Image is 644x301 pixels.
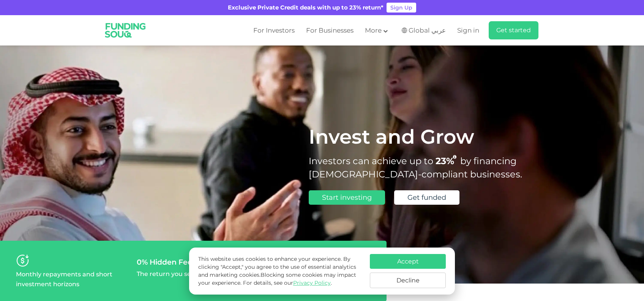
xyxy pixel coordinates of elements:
[198,255,362,287] p: This website uses cookies to enhance your experience. By clicking "Accept," you agree to the use ...
[455,24,479,37] a: Sign in
[137,258,250,267] div: 0% Hidden Fees
[496,27,531,34] span: Get started
[304,24,355,37] a: For Businesses
[322,193,372,202] span: Start investing
[436,155,460,166] span: 23%
[394,190,459,205] a: Get funded
[251,24,297,37] a: For Investors
[309,190,385,205] a: Start investing
[453,155,456,159] i: 23% IRR (expected) ~ 15% Net yield (expected)
[100,17,151,44] img: Logo
[457,27,479,34] span: Sign in
[402,28,407,33] img: SA Flag
[370,273,446,288] button: Decline
[409,26,446,35] span: Global عربي
[243,279,332,286] span: For details, see our .
[370,254,446,269] button: Accept
[137,269,243,279] p: The return you see is what you get
[309,125,474,149] span: Invest and Grow
[309,155,522,180] span: by financing [DEMOGRAPHIC_DATA]-compliant businesses.
[309,155,433,166] span: Investors can achieve up to
[387,3,416,13] a: Sign Up
[16,254,29,267] img: personaliseYourRisk
[365,27,382,34] span: More
[228,3,384,12] div: Exclusive Private Credit deals with up to 23% return*
[16,270,129,289] p: Monthly repayments and short investment horizons
[293,279,331,286] a: Privacy Policy
[407,193,446,202] span: Get funded
[198,271,356,286] span: Blocking some cookies may impact your experience.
